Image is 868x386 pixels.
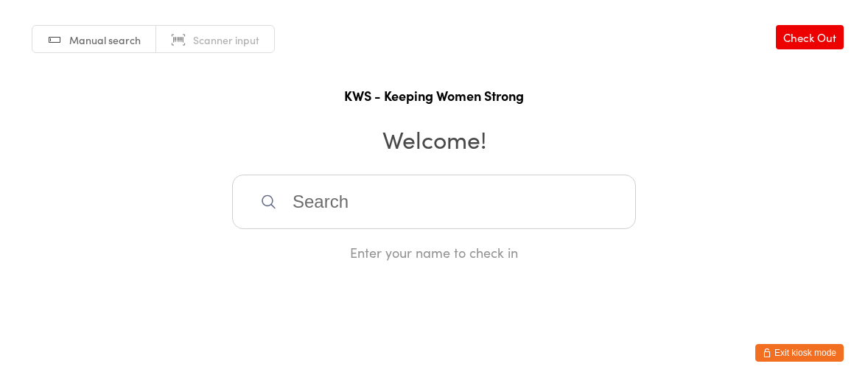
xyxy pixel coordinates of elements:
[232,175,636,229] input: Search
[193,32,259,47] span: Scanner input
[69,32,141,47] span: Manual search
[15,122,853,155] h2: Welcome!
[776,25,844,49] a: Check Out
[755,344,844,362] button: Exit kiosk mode
[15,86,853,105] h1: KWS - Keeping Women Strong
[232,243,636,262] div: Enter your name to check in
